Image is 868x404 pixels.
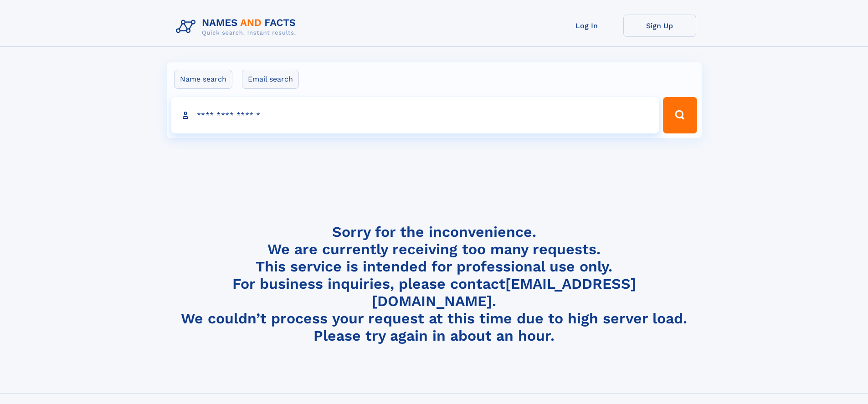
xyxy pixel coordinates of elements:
[172,223,696,345] h4: Sorry for the inconvenience. We are currently receiving too many requests. This service is intend...
[550,15,623,37] a: Log In
[171,97,659,133] input: search input
[174,70,232,89] label: Name search
[663,97,697,133] button: Search Button
[372,275,636,310] a: [EMAIL_ADDRESS][DOMAIN_NAME]
[623,15,696,37] a: Sign Up
[242,70,299,89] label: Email search
[172,15,303,39] img: Logo Names and Facts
